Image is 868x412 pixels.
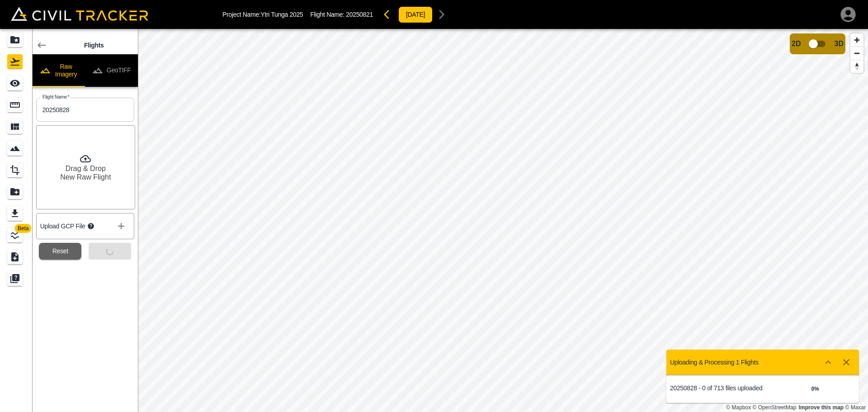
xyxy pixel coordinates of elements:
[726,404,751,411] a: Mapbox
[670,384,763,392] p: 20250828 - 0 of 713 files uploaded
[310,11,373,18] p: Flight Name:
[845,404,866,411] a: Maxar
[850,47,863,60] button: Zoom out
[222,11,303,18] p: Project Name: Ytri Tunga 2025
[792,40,801,48] span: 2D
[398,6,433,23] button: [DATE]
[850,33,863,47] button: Zoom in
[819,353,837,371] button: Show more
[670,359,759,366] p: Uploading & Processing 1 Flights
[811,386,819,392] strong: 0 %
[799,404,844,411] a: Map feedback
[138,29,868,412] canvas: Map
[346,11,373,18] span: 20250821
[753,404,797,411] a: OpenStreetMap
[850,60,863,73] button: Reset bearing to north
[11,7,148,21] img: Civil Tracker
[835,40,844,48] span: 3D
